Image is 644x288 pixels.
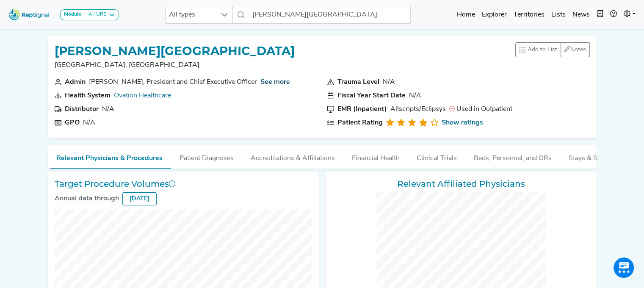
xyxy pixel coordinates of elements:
div: Patient Rating [337,118,383,128]
div: Annual data through [55,194,119,204]
a: See more [260,79,290,86]
a: News [569,6,593,23]
div: N/A [383,77,395,87]
div: Allscripts/Eclipsys [390,104,446,114]
button: Stays & Services [560,145,627,168]
div: All URS [85,11,107,18]
div: [DATE] [122,192,157,205]
span: All types [166,6,216,23]
button: Accreditations & Affiliations [242,145,343,168]
button: ModuleAll URS [60,9,119,20]
a: Show ratings [442,118,483,128]
div: N/A [83,118,95,128]
button: Patient Diagnoses [171,145,242,168]
div: toolbar [515,42,590,57]
p: [GEOGRAPHIC_DATA], [GEOGRAPHIC_DATA] [55,60,295,70]
div: EMR (Inpatient) [337,104,387,114]
span: Notes [570,47,586,53]
div: Kara Besst, President and Chief Executive Officer [89,77,257,87]
div: N/A [409,91,421,101]
button: Financial Health [343,145,408,168]
button: Clinical Trials [408,145,465,168]
div: Distributor [65,104,99,114]
div: N/A [102,104,114,114]
button: Add to List [515,42,561,57]
div: Used in Outpatient [449,104,512,114]
button: Relevant Physicians & Procedures [48,145,171,169]
a: Explorer [478,6,510,23]
div: Admin [65,77,86,87]
a: Ovation Healthcare [114,92,171,99]
div: GPO [65,118,80,128]
div: Health System [65,91,111,101]
div: Fiscal Year Start Date [337,91,406,101]
a: Home [453,6,478,23]
input: Search a physician or facility [249,6,411,24]
h3: Relevant Affiliated Physicians [332,179,590,189]
span: Add to List [528,45,557,54]
div: Ovation Healthcare [114,91,171,101]
a: Lists [548,6,569,23]
h3: Target Procedure Volumes [55,179,312,189]
div: Trauma Level [337,77,379,87]
div: [PERSON_NAME], President and Chief Executive Officer [89,77,257,87]
a: Territories [510,6,548,23]
button: Notes [561,42,590,57]
strong: Module [64,12,81,17]
h1: [PERSON_NAME][GEOGRAPHIC_DATA] [55,44,295,58]
button: Intel Book [593,6,607,23]
button: Beds, Personnel, and ORs [465,145,560,168]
